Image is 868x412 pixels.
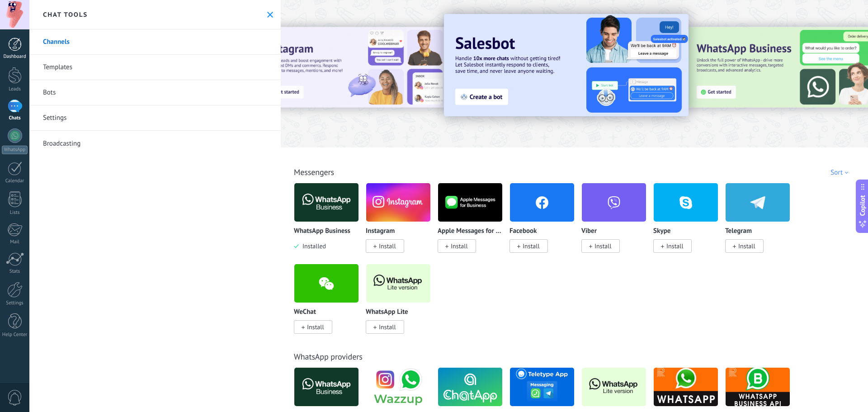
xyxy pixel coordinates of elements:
[451,242,468,250] span: Install
[2,115,28,121] div: Chats
[582,180,646,224] img: viber.png
[2,239,28,245] div: Mail
[366,261,430,305] img: logo_main.png
[581,183,653,264] div: Viber
[366,180,430,224] img: instagram.png
[366,308,408,316] p: WhatsApp Lite
[594,242,612,250] span: Install
[738,242,755,250] span: Install
[2,300,28,306] div: Settings
[654,180,718,224] img: skype.png
[294,227,350,235] p: WhatsApp Business
[366,264,438,345] div: WhatsApp Lite
[726,180,790,224] img: telegram.png
[43,10,88,19] h2: Chat tools
[366,227,395,235] p: Instagram
[858,195,867,216] span: Copilot
[654,365,718,409] img: logo_main.png
[366,365,430,409] img: logo_main.png
[726,365,790,409] img: logo_main.png
[438,365,502,409] img: logo_main.png
[2,178,28,184] div: Calendar
[438,183,509,264] div: Apple Messages for Business
[379,242,396,250] span: Install
[29,131,281,156] a: Broadcasting
[29,29,281,55] a: Channels
[510,365,574,409] img: logo_main.png
[2,332,28,338] div: Help Center
[581,227,597,235] p: Viber
[438,180,502,224] img: logo_main.png
[523,242,540,250] span: Install
[379,323,396,331] span: Install
[2,210,28,216] div: Lists
[2,269,28,275] div: Stats
[294,180,359,224] img: logo_main.png
[29,105,281,131] a: Settings
[294,183,366,264] div: WhatsApp Business
[653,227,670,235] p: Skype
[255,27,448,108] img: Slide 1
[444,14,689,116] img: Slide 2
[666,242,684,250] span: Install
[299,242,326,250] span: Installed
[2,146,28,154] div: WhatsApp
[725,183,797,264] div: Telegram
[29,80,281,105] a: Bots
[29,55,281,80] a: Templates
[294,351,363,362] a: WhatsApp providers
[307,323,324,331] span: Install
[294,264,366,345] div: WeChat
[2,54,28,60] div: Dashboard
[830,168,851,177] div: Sort
[438,227,503,235] p: Apple Messages for Business
[2,86,28,92] div: Leads
[294,261,359,305] img: wechat.png
[294,308,316,316] p: WeChat
[510,180,574,224] img: facebook.png
[509,183,581,264] div: Facebook
[509,227,537,235] p: Facebook
[725,227,752,235] p: Telegram
[366,183,438,264] div: Instagram
[294,365,359,409] img: logo_main.png
[582,365,646,409] img: logo_main.png
[653,183,725,264] div: Skype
